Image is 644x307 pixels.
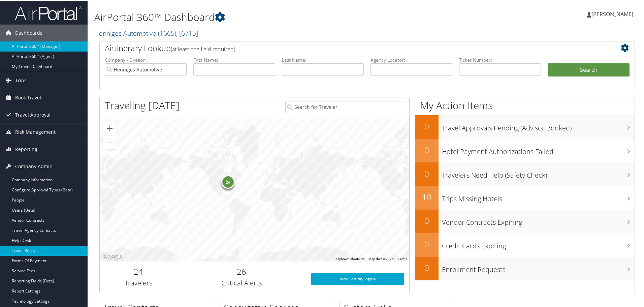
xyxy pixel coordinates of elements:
[15,71,27,88] span: Trips
[15,106,51,123] span: Travel Approval
[442,190,635,203] h3: Trips Missing Hotels
[442,214,635,226] h3: Vendor Contracts Expiring
[15,157,53,174] span: Company Admin
[335,256,364,261] button: Keyboard shortcuts
[415,115,635,138] a: 0Travel Approvals Pending (Advisor Booked)
[415,262,439,273] h2: 0
[415,98,635,112] h1: My Action Items
[415,162,635,185] a: 0Travelers Need Help (Safety Check)
[94,9,458,24] h1: AirPortal 360™ Dashboard
[182,265,301,277] h2: 26
[415,191,439,202] h2: 10
[176,28,198,37] span: , [ 6715 ]
[415,233,635,256] a: 0Credit Cards Expiring
[285,100,404,113] input: Search for Traveler
[311,272,404,284] a: View SecurityLogic®
[105,98,180,112] h1: Traveling [DATE]
[282,56,364,63] label: Last Name:
[442,237,635,250] h3: Credit Cards Expiring
[459,56,541,63] label: Ticket Number:
[415,144,439,155] h2: 0
[442,143,635,156] h3: Hotel Payment Authorizations Failed
[398,256,407,260] a: Terms (opens in new tab)
[15,123,56,140] span: Risk Management
[105,56,187,63] label: Company - Division:
[105,265,172,277] h2: 24
[103,121,117,134] button: Zoom in
[415,238,439,249] h2: 0
[182,278,301,287] h3: Critical Alerts
[15,4,82,20] img: airportal-logo.png
[94,28,198,37] a: Henniges Automotive
[442,119,635,132] h3: Travel Approvals Pending (Advisor Booked)
[591,10,633,17] span: [PERSON_NAME]
[105,42,585,53] h2: Airtinerary Lookup
[105,278,172,287] h3: Travelers
[221,174,235,188] div: 24
[15,140,37,157] span: Reporting
[101,252,124,261] img: Google
[103,135,117,148] button: Zoom out
[587,3,640,24] a: [PERSON_NAME]
[101,252,124,261] a: Open this area in Google Maps (opens a new window)
[15,89,41,105] span: Book Travel
[442,166,635,179] h3: Travelers Need Help (Safety Check)
[415,138,635,162] a: 0Hotel Payment Authorizations Failed
[171,45,235,52] span: (at least one field required)
[415,209,635,233] a: 0Vendor Contracts Expiring
[415,120,439,131] h2: 0
[15,24,42,41] span: Dashboards
[548,63,630,76] button: Search
[415,167,439,179] h2: 0
[415,256,635,280] a: 0Enrollment Requests
[193,56,275,63] label: First Name:
[158,28,176,37] span: ( 1665 )
[442,261,635,274] h3: Enrollment Requests
[371,56,452,63] label: Agency Locator:
[415,185,635,209] a: 10Trips Missing Hotels
[368,256,394,260] span: Map data ©2025
[415,214,439,226] h2: 0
